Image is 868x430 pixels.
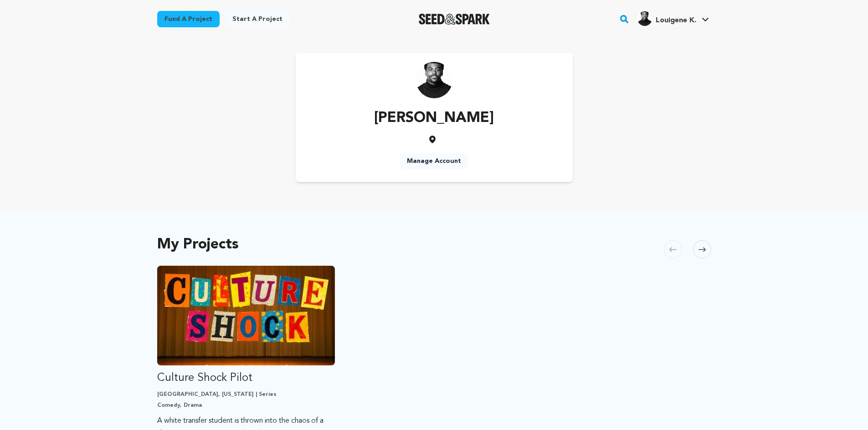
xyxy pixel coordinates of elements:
a: Fund a project [157,11,220,27]
img: Seed&Spark Logo Dark Mode [419,14,490,25]
span: Louigene K. [656,17,696,24]
p: Comedy, Drama [157,402,335,409]
a: Seed&Spark Homepage [419,14,490,25]
a: Louigene K.'s Profile [636,10,711,26]
span: Louigene K.'s Profile [636,10,711,29]
img: https://seedandspark-static.s3.us-east-2.amazonaws.com/images/User/002/252/974/medium/ad94d8a6f16... [416,62,452,98]
div: Louigene K.'s Profile [637,11,696,26]
p: Culture Shock Pilot [157,371,335,385]
p: [PERSON_NAME] [374,107,494,129]
img: ad94d8a6f161bc1a.jpg [637,11,652,26]
a: Manage Account [400,153,468,169]
h2: My Projects [157,238,239,251]
a: Start a project [225,11,290,27]
p: [GEOGRAPHIC_DATA], [US_STATE] | Series [157,391,335,398]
